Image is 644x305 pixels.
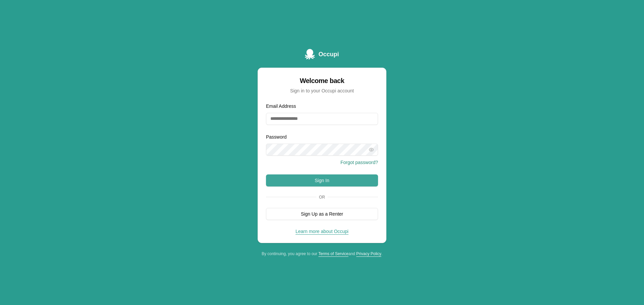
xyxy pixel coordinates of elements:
[318,251,348,256] a: Terms of Service
[266,208,378,220] button: Sign Up as a Renter
[266,76,378,85] div: Welcome back
[266,103,296,109] label: Email Address
[356,251,381,256] a: Privacy Policy
[266,87,378,94] div: Sign in to your Occupi account
[266,174,378,186] button: Sign In
[296,229,348,234] a: Learn more about Occupi
[340,159,378,166] button: Forgot password?
[316,195,328,200] span: Or
[266,134,286,140] label: Password
[305,49,339,60] a: Occupi
[258,251,386,256] div: By continuing, you agree to our and .
[318,50,339,59] span: Occupi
